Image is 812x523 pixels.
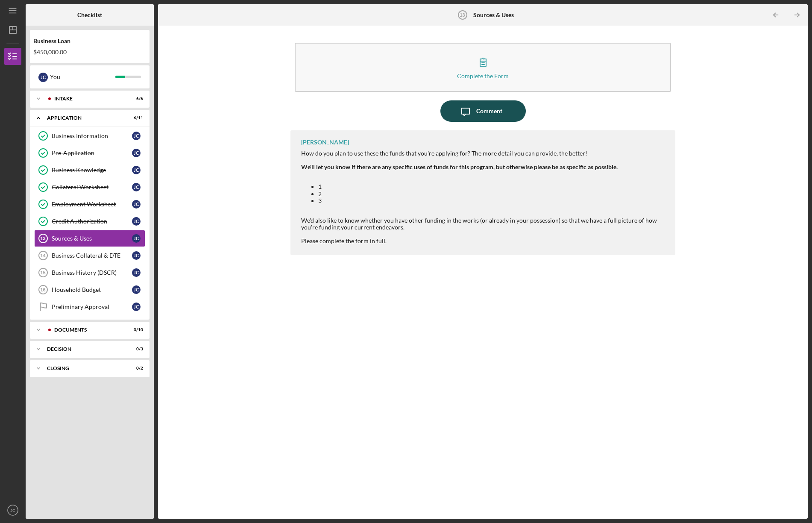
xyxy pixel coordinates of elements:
[132,268,141,277] div: J C
[473,12,514,18] b: Sources & Uses
[318,191,667,197] li: 2
[318,183,667,190] li: 1
[47,347,122,352] div: Decision
[34,213,145,230] a: Credit AuthorizationJC
[132,132,141,140] div: J C
[40,287,45,292] tspan: 16
[40,253,46,258] tspan: 14
[52,167,132,173] div: Business Knowledge
[34,179,145,196] a: Collateral WorksheetJC
[128,347,143,352] div: 0 / 3
[476,100,502,122] div: Comment
[34,162,145,179] a: Business KnowledgeJC
[10,508,15,513] text: JC
[54,96,122,101] div: Intake
[132,149,141,157] div: J C
[33,38,146,44] div: Business Loan
[295,43,671,92] button: Complete the Form
[33,49,146,56] div: $450,000.00
[128,115,143,120] div: 6 / 11
[34,196,145,213] a: Employment WorksheetJC
[34,298,145,315] a: Preliminary ApprovalJC
[47,115,122,120] div: Application
[52,252,132,259] div: Business Collateral & DTE
[47,366,122,371] div: Closing
[54,327,122,332] div: Documents
[132,166,141,174] div: J C
[132,200,141,209] div: J C
[132,285,141,294] div: J C
[4,502,21,519] button: JC
[52,201,132,208] div: Employment Worksheet
[34,247,145,264] a: 14Business Collateral & DTEJC
[132,251,141,260] div: J C
[52,286,132,293] div: Household Budget
[34,127,145,144] a: Business InformationJC
[34,230,145,247] a: 13Sources & UsesJC
[40,270,45,275] tspan: 15
[132,183,141,191] div: J C
[318,197,667,204] li: 3
[50,70,115,84] div: You
[34,281,145,298] a: 16Household BudgetJC
[52,269,132,276] div: Business History (DSCR)
[40,236,45,241] tspan: 13
[52,235,132,242] div: Sources & Uses
[77,12,102,18] b: Checklist
[301,163,618,170] strong: We'll let you know if there are any specific uses of funds for this program, but otherwise please...
[132,217,141,226] div: J C
[52,218,132,225] div: Credit Authorization
[301,139,349,146] div: [PERSON_NAME]
[128,366,143,371] div: 0 / 2
[38,73,48,82] div: J C
[301,150,667,244] div: How do you plan to use these the funds that you're applying for? The more detail you can provide,...
[132,234,141,243] div: J C
[460,12,465,18] tspan: 13
[52,184,132,191] div: Collateral Worksheet
[440,100,526,122] button: Comment
[34,264,145,281] a: 15Business History (DSCR)JC
[52,150,132,156] div: Pre-Application
[128,327,143,332] div: 0 / 10
[52,303,132,310] div: Preliminary Approval
[457,73,509,79] div: Complete the Form
[34,144,145,162] a: Pre-ApplicationJC
[52,132,132,139] div: Business Information
[128,96,143,101] div: 6 / 6
[132,303,141,311] div: J C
